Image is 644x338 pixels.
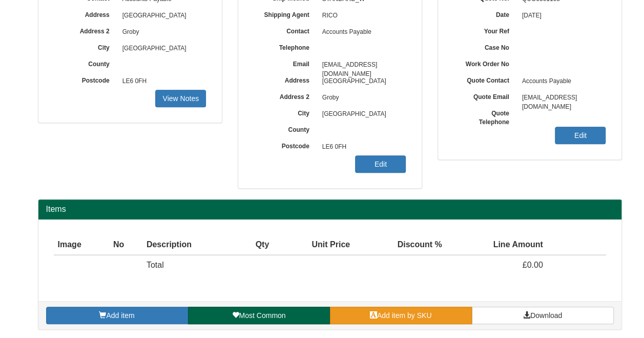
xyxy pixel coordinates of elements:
[317,73,406,90] span: [GEOGRAPHIC_DATA]
[117,73,206,90] span: LE6 0FH
[235,235,273,255] th: Qty
[517,8,606,24] span: [DATE]
[155,90,206,107] a: View Notes
[54,41,117,52] label: City
[117,8,206,24] span: [GEOGRAPHIC_DATA]
[453,41,517,52] label: Case No
[377,311,432,320] span: Add item by SKU
[254,139,317,151] label: Postcode
[254,123,317,134] label: County
[354,235,446,255] th: Discount %
[254,90,317,102] label: Address 2
[254,106,317,118] label: City
[117,41,206,57] span: [GEOGRAPHIC_DATA]
[530,311,562,320] span: Download
[254,73,317,85] label: Address
[317,106,406,123] span: [GEOGRAPHIC_DATA]
[54,8,117,19] label: Address
[446,235,547,255] th: Line Amount
[317,8,406,24] span: RICO
[109,235,142,255] th: No
[317,24,406,41] span: Accounts Payable
[142,235,235,255] th: Description
[54,73,117,85] label: Postcode
[517,73,606,90] span: Accounts Payable
[106,311,134,320] span: Add item
[254,57,317,69] label: Email
[317,90,406,106] span: Groby
[317,139,406,155] span: LE6 0FH
[523,261,543,269] span: £0.00
[54,235,109,255] th: Image
[517,90,606,106] span: [EMAIL_ADDRESS][DOMAIN_NAME]
[239,311,285,320] span: Most Common
[273,235,354,255] th: Unit Price
[453,57,517,69] label: Work Order No
[355,155,406,173] a: Edit
[472,307,614,324] a: Download
[555,127,606,144] a: Edit
[317,57,406,73] span: [EMAIL_ADDRESS][DOMAIN_NAME]
[453,90,517,102] label: Quote Email
[254,24,317,36] label: Contact
[46,205,614,214] h2: Items
[453,73,517,85] label: Quote Contact
[117,24,206,41] span: Groby
[142,255,235,275] td: Total
[254,41,317,52] label: Telephone
[453,8,517,19] label: Date
[54,57,117,69] label: County
[453,106,517,127] label: Quote Telephone
[54,24,117,36] label: Address 2
[453,24,517,36] label: Your Ref
[254,8,317,19] label: Shipping Agent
